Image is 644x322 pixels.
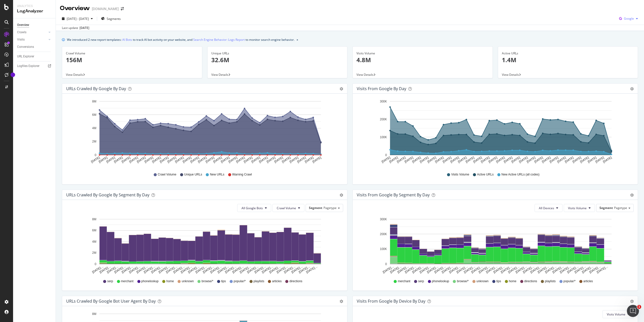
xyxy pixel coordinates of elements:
div: arrow-right-arrow-left [121,7,124,11]
text: [DATE] [434,156,445,164]
button: Segments [99,15,123,23]
text: [DATE] [389,156,399,164]
text: [DATE] [564,156,574,164]
span: View Details [66,73,83,77]
div: Analytics [17,4,52,8]
text: [DATE] [587,156,597,164]
div: Visits Volume [356,51,489,56]
text: [DATE] [113,156,123,164]
text: [DATE] [190,156,200,164]
text: 2M [92,140,96,144]
div: Tooltip anchor [11,73,15,77]
text: [DATE] [503,156,513,164]
text: [DATE] [90,156,100,164]
div: info banner [62,37,638,42]
text: [DATE] [427,156,437,164]
span: Crawl Volume [158,172,176,177]
div: URL Explorer [17,54,34,59]
text: [DATE] [220,156,230,164]
text: [DATE] [312,156,322,164]
text: [DATE] [419,156,429,164]
span: unknown [182,279,194,283]
text: [DATE] [151,156,162,164]
text: 0 [95,262,96,266]
text: 4M [92,126,96,130]
span: browse/* [457,279,469,283]
span: Google [624,16,634,21]
text: [DATE] [106,156,116,164]
a: Overview [17,22,52,28]
div: A chart. [357,98,634,168]
text: 6M [92,229,96,232]
text: [DATE] [450,156,460,164]
button: [DATE] - [DATE] [60,15,95,23]
span: phonelookup [432,279,449,283]
text: [DATE] [518,156,529,164]
span: tips [221,279,226,283]
text: 200K [380,118,387,121]
span: articles [583,279,593,283]
span: playlists [254,279,264,283]
text: [DATE] [274,156,284,164]
button: All Devices [535,204,562,212]
div: gear [630,300,634,303]
text: [DATE] [243,156,253,164]
text: [DATE] [595,156,605,164]
p: 1.4M [502,56,634,64]
span: merchant [398,279,410,283]
text: [DATE] [534,156,544,164]
text: 200K [380,232,387,236]
div: Visits from Google By Segment By Day [357,192,430,197]
text: 100K [380,135,387,139]
a: Conversions [17,44,52,50]
div: Visits From Google By Device By Day [357,299,425,304]
text: [DATE] [404,156,414,164]
div: Overview [60,4,90,13]
text: [DATE] [258,156,268,164]
span: All Google Bots [242,206,263,210]
iframe: Intercom live chat [627,305,639,317]
text: [DATE] [197,156,207,164]
text: [DATE] [511,156,521,164]
button: Visits Volume [564,204,595,212]
text: [DATE] [541,156,551,164]
a: Crawls [17,30,47,35]
button: All Google Bots [237,204,271,212]
text: [DATE] [297,156,307,164]
span: popular/* [234,279,246,283]
a: Visits [17,37,47,42]
text: [DATE] [480,156,490,164]
span: Crawl Volume [277,206,296,210]
div: A chart. [66,98,343,168]
text: [DATE] [572,156,582,164]
span: Visits Volume [568,206,587,210]
text: [DATE] [602,156,612,164]
span: popular/* [563,279,576,283]
text: 2M [92,251,96,255]
div: Crawls [17,30,26,35]
div: Logfiles Explorer [17,63,39,69]
text: 4M [92,240,96,243]
span: home [509,279,516,283]
text: 8M [92,312,96,316]
div: [DATE] [79,26,89,30]
a: URL Explorer [17,54,52,59]
span: View Details [356,73,374,77]
button: Google [617,15,640,23]
div: Visits [17,37,25,42]
span: unknown [476,279,489,283]
text: [DATE] [465,156,475,164]
span: Visits Volume [607,312,625,316]
div: URLs Crawled by Google by day [66,86,126,91]
button: Visits Volume [602,310,634,318]
div: URLs Crawled by Google By Segment By Day [66,192,149,197]
div: gear [630,87,634,91]
div: gear [340,87,343,91]
div: gear [340,300,343,303]
span: New URLs [210,172,224,177]
button: Crawl Volume [272,204,304,212]
text: 6M [92,113,96,117]
div: Visits from Google by day [357,86,406,91]
text: [DATE] [174,156,184,164]
div: Unique URLs [211,51,344,56]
